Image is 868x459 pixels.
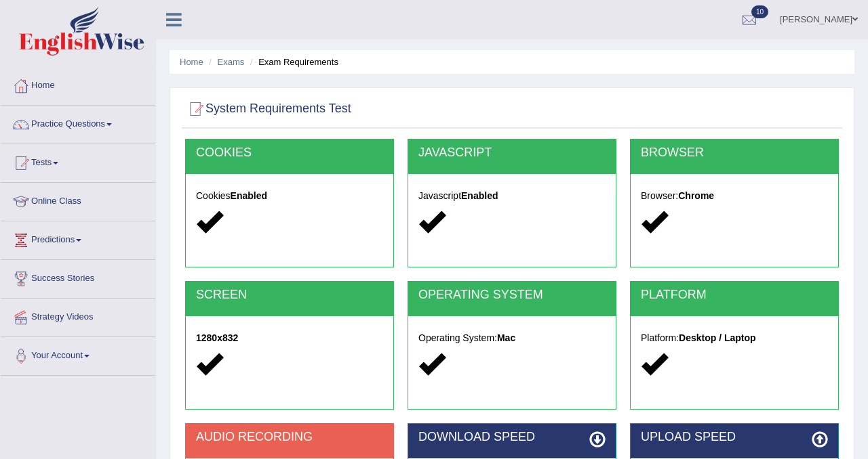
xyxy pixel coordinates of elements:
[1,183,155,217] a: Online Class
[461,190,498,201] strong: Enabled
[1,337,155,371] a: Your Account
[641,288,828,302] h2: PLATFORM
[418,288,606,302] h2: OPERATING SYSTEM
[418,146,606,160] h2: JAVASCRIPT
[196,332,238,343] strong: 1280x832
[231,190,267,201] strong: Enabled
[1,144,155,178] a: Tests
[679,332,756,343] strong: Desktop / Laptop
[218,57,245,67] a: Exams
[418,191,606,201] h5: Javascript
[196,146,383,160] h2: COOKIES
[751,5,768,18] span: 10
[641,333,828,343] h5: Platform:
[641,146,828,160] h2: BROWSER
[497,332,515,343] strong: Mac
[196,431,383,444] h2: AUDIO RECORDING
[1,106,155,139] a: Practice Questions
[641,191,828,201] h5: Browser:
[1,221,155,255] a: Predictions
[1,67,155,101] a: Home
[418,333,606,343] h5: Operating System:
[180,57,203,67] a: Home
[196,191,383,201] h5: Cookies
[247,56,338,68] li: Exam Requirements
[418,431,606,444] h2: DOWNLOAD SPEED
[641,431,828,444] h2: UPLOAD SPEED
[678,190,714,201] strong: Chrome
[1,260,155,294] a: Success Stories
[1,299,155,332] a: Strategy Videos
[196,288,383,302] h2: SCREEN
[185,99,351,119] h2: System Requirements Test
